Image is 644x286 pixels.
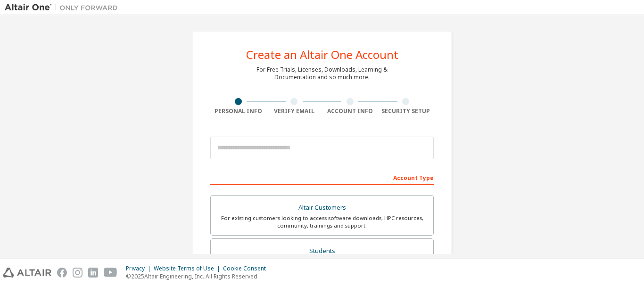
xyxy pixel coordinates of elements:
div: Privacy [126,265,154,272]
div: Account Info [322,107,378,115]
img: linkedin.svg [88,268,98,278]
div: Security Setup [378,107,434,115]
div: Website Terms of Use [154,265,223,272]
img: instagram.svg [73,268,83,278]
div: Verify Email [266,107,322,115]
div: Students [216,245,428,258]
img: altair_logo.svg [3,268,51,278]
div: Personal Info [210,107,266,115]
div: Cookie Consent [223,265,272,272]
div: For Free Trials, Licenses, Downloads, Learning & Documentation and so much more. [256,66,388,81]
div: Account Type [210,170,434,185]
img: youtube.svg [104,268,117,278]
p: © 2025 Altair Engineering, Inc. All Rights Reserved. [126,272,272,280]
div: Altair Customers [216,201,428,214]
img: Altair One [5,3,123,12]
div: Create an Altair One Account [246,49,398,60]
img: facebook.svg [57,268,67,278]
div: For existing customers looking to access software downloads, HPC resources, community, trainings ... [216,214,428,229]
